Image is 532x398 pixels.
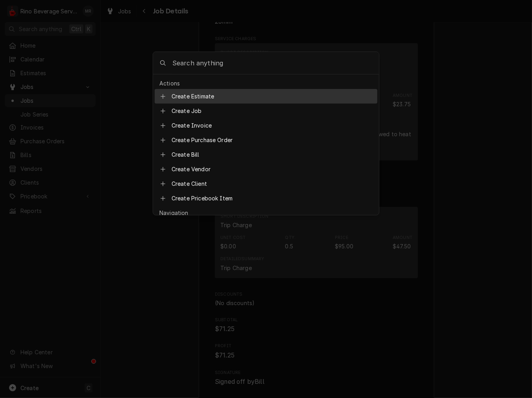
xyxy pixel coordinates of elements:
[172,107,373,115] span: Create Job
[172,52,379,74] input: Search anything
[155,78,377,89] div: Actions
[172,165,373,173] span: Create Vendor
[172,136,373,144] span: Create Purchase Order
[155,78,377,335] div: Suggestions
[172,92,373,100] span: Create Estimate
[153,52,379,215] div: Global Command Menu
[155,207,377,218] div: Navigation
[172,180,373,188] span: Create Client
[172,121,373,130] span: Create Invoice
[172,150,373,159] span: Create Bill
[172,194,373,202] span: Create Pricebook Item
